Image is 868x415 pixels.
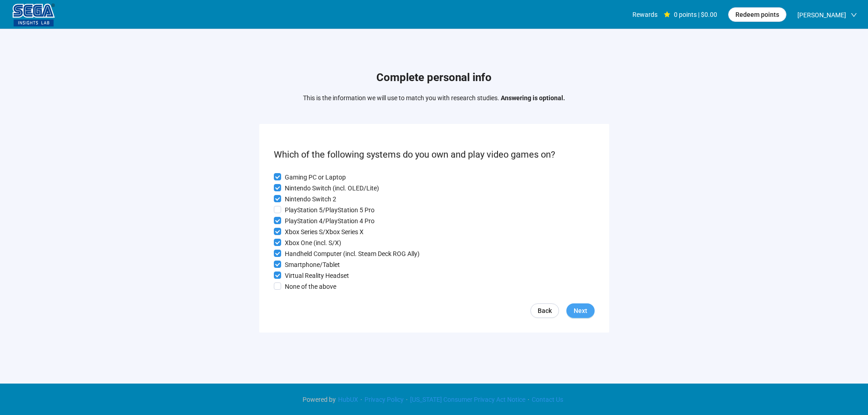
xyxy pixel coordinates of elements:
p: Xbox Series S/Xbox Series X [285,227,364,237]
p: Smartphone/Tablet [285,260,340,270]
p: This is the information we will use to match you with research studies. [303,93,565,103]
span: Back [538,306,552,316]
div: · · · [303,395,565,405]
a: HubUX [336,396,360,403]
p: Nintendo Switch 2 [285,194,336,204]
p: Xbox One (incl. S/X) [285,238,341,248]
a: Privacy Policy [362,396,406,403]
p: PlayStation 4/PlayStation 4 Pro [285,216,375,226]
button: Next [566,303,595,318]
span: Next [574,306,587,316]
p: Which of the following systems do you own and play video games on? [274,148,595,162]
p: None of the above [285,282,336,292]
span: Powered by [303,396,336,403]
p: Virtual Reality Headset [285,271,349,281]
span: down [851,12,857,18]
p: Gaming PC or Laptop [285,172,346,182]
p: Handheld Computer (incl. Steam Deck ROG Ally) [285,249,420,259]
span: star [664,11,670,18]
span: [PERSON_NAME] [797,0,846,30]
span: Redeem points [735,10,779,20]
a: Contact Us [529,396,565,403]
a: Back [530,303,559,318]
p: PlayStation 5/PlayStation 5 Pro [285,205,375,215]
h1: Complete personal info [303,69,565,87]
p: Nintendo Switch (incl. OLED/Lite) [285,183,379,193]
button: Redeem points [728,7,786,22]
strong: Answering is optional. [501,94,565,102]
a: [US_STATE] Consumer Privacy Act Notice [408,396,528,403]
